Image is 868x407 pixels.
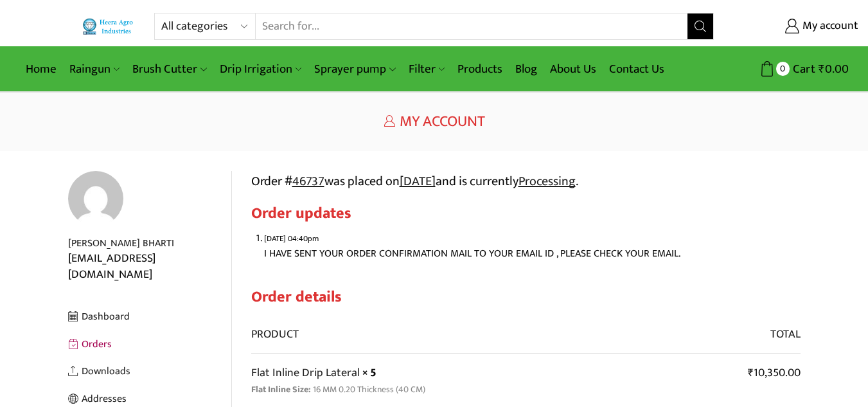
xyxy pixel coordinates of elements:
[509,54,544,84] a: Blog
[264,246,801,262] p: I HAVE SENT YOUR ORDER CONFIRMATION MAIL TO YOUR EMAIL ID , PLEASE CHECK YOUR EMAIL.
[213,54,308,84] a: Drip Irrigation
[362,363,376,383] strong: × 5
[400,109,485,134] span: My Account
[68,303,231,330] a: Dashboard
[68,357,231,385] a: Downloads
[251,204,801,223] h2: Order updates
[819,59,825,79] span: ₹
[68,236,231,251] div: [PERSON_NAME] BHARTI
[313,383,425,397] p: 16 MM 0.20 Thickness (40 CM)
[748,363,754,383] span: ₹
[68,251,231,284] div: [EMAIL_ADDRESS][DOMAIN_NAME]
[251,382,311,397] strong: Flat Inline Size:
[687,14,713,39] button: Search button
[251,171,801,192] p: Order # was placed on and is currently .
[451,54,509,84] a: Products
[292,170,324,192] mark: 46737
[256,14,687,39] input: Search for...
[776,62,790,75] span: 0
[402,54,451,84] a: Filter
[799,18,858,35] span: My account
[540,307,801,353] th: Total
[727,57,849,81] a: 0 Cart ₹0.00
[748,363,801,383] bdi: 10,350.00
[819,59,849,79] bdi: 0.00
[790,60,815,78] span: Cart
[19,54,63,84] a: Home
[733,15,858,38] a: My account
[544,54,603,84] a: About Us
[251,363,360,383] a: Flat Inline Drip Lateral
[400,170,436,192] mark: [DATE]
[251,307,540,353] th: Product
[264,233,801,246] p: [DATE] 04:40pm
[518,170,576,192] mark: Processing
[126,54,213,84] a: Brush Cutter
[68,330,231,358] a: Orders
[251,288,801,307] h2: Order details
[63,54,126,84] a: Raingun
[308,54,402,84] a: Sprayer pump
[603,54,671,84] a: Contact Us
